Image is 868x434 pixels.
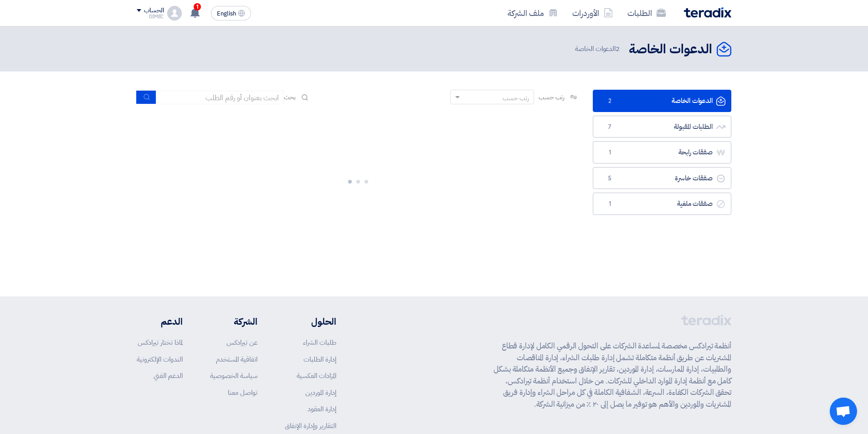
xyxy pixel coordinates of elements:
[137,315,183,328] li: الدعم
[620,2,673,24] a: الطلبات
[604,174,615,183] span: 5
[604,97,615,106] span: 2
[539,92,565,102] span: رتب حسب
[210,371,257,381] a: سياسة الخصوصية
[137,354,183,364] a: الندوات الإلكترونية
[138,337,183,347] a: لماذا تختار تيرادكس
[137,14,164,19] div: DIMEC
[194,3,201,10] span: 1
[228,388,257,398] a: تواصل معنا
[303,337,336,347] a: طلبات الشراء
[684,7,731,18] img: Teradix logo
[144,7,164,15] div: الحساب
[629,41,712,58] h2: الدعوات الخاصة
[593,193,731,215] a: صفقات ملغية1
[593,167,731,189] a: صفقات خاسرة5
[830,398,857,425] div: Open chat
[226,337,257,347] a: عن تيرادكس
[211,6,251,20] button: English
[604,123,615,132] span: 7
[217,10,236,17] span: English
[575,44,621,54] span: الدعوات الخاصة
[593,90,731,112] a: الدعوات الخاصة2
[503,93,529,103] div: رتب حسب
[565,2,620,24] a: الأوردرات
[297,371,336,381] a: المزادات العكسية
[285,315,336,328] li: الحلول
[616,44,620,54] span: 2
[210,315,257,328] li: الشركة
[493,340,731,410] p: أنظمة تيرادكس مخصصة لمساعدة الشركات على التحول الرقمي الكامل لإدارة قطاع المشتريات عن طريق أنظمة ...
[593,141,731,163] a: صفقات رابحة1
[303,354,336,364] a: إدارة الطلبات
[156,91,284,104] input: ابحث بعنوان أو رقم الطلب
[308,404,336,414] a: إدارة العقود
[305,388,336,398] a: إدارة الموردين
[500,2,565,24] a: ملف الشركة
[284,92,296,102] span: بحث
[604,148,615,157] span: 1
[216,354,257,364] a: اتفاقية المستخدم
[285,421,336,431] a: التقارير وإدارة الإنفاق
[154,371,183,381] a: الدعم الفني
[604,199,615,209] span: 1
[593,116,731,138] a: الطلبات المقبولة7
[167,6,182,20] img: profile_test.png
